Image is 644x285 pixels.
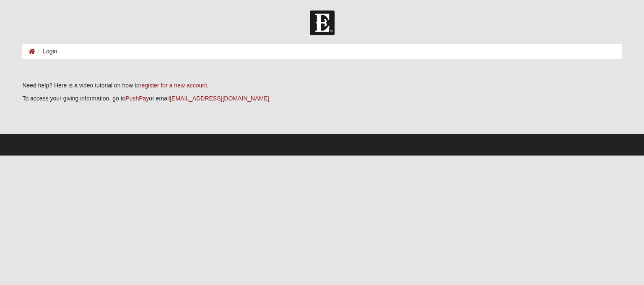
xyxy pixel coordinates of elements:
li: Login [35,47,57,56]
a: register for a new account [140,82,207,89]
p: To access your giving information, go to or email [22,94,621,103]
a: [EMAIL_ADDRESS][DOMAIN_NAME] [170,95,269,102]
img: Church of Eleven22 Logo [310,11,335,35]
p: Need help? Here is a video tutorial on how to . [22,81,621,90]
a: PushPay [125,95,149,102]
